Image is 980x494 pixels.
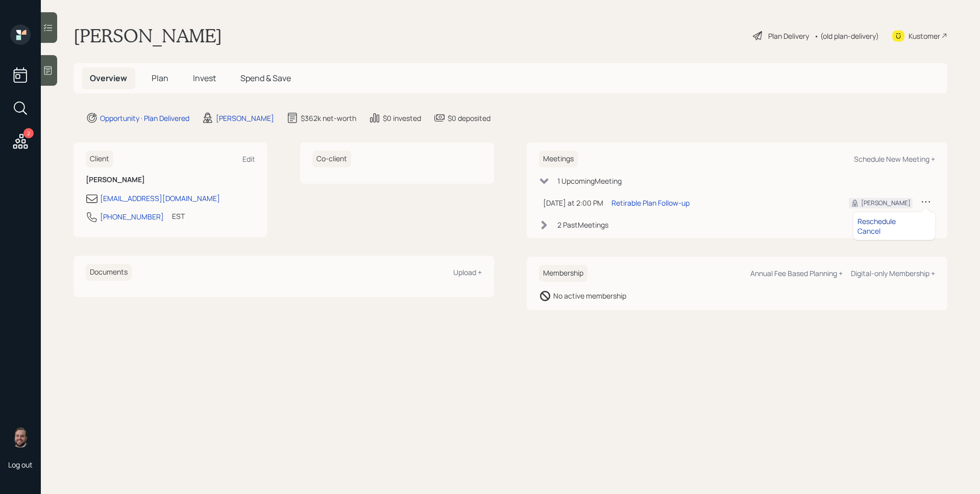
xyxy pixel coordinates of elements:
div: 2 [23,128,34,138]
div: Edit [242,154,255,164]
div: 1 Upcoming Meeting [557,176,622,186]
h6: Co-client [312,151,351,167]
div: $0 invested [383,113,421,123]
div: Upload + [453,267,482,277]
img: james-distasi-headshot.png [10,427,31,448]
div: Plan Delivery [768,31,809,41]
h6: Documents [86,264,132,281]
div: [DATE] at 2:00 PM [543,197,603,208]
div: [EMAIL_ADDRESS][DOMAIN_NAME] [100,193,220,204]
div: EST [172,211,185,221]
h1: [PERSON_NAME] [73,24,222,47]
div: [PHONE_NUMBER] [100,211,164,222]
span: Plan [152,72,168,84]
div: Schedule New Meeting + [854,154,935,164]
h6: [PERSON_NAME] [86,176,255,184]
h6: Meetings [539,151,578,167]
h6: Client [86,151,113,167]
div: Opportunity · Plan Delivered [100,113,189,123]
div: $0 deposited [448,113,491,123]
div: Retirable Plan Follow-up [611,197,690,208]
div: [PERSON_NAME] [216,113,274,123]
span: Spend & Save [240,72,291,84]
div: $362k net-worth [301,113,356,123]
div: Kustomer [909,31,940,41]
div: Digital-only Membership + [851,268,935,278]
div: [PERSON_NAME] [861,199,911,208]
div: Annual Fee Based Planning + [750,268,843,278]
span: Invest [193,72,216,84]
span: Overview [90,72,127,84]
div: Log out [8,460,33,470]
div: 2 Past Meeting s [557,219,608,230]
h6: Membership [539,265,587,282]
div: Reschedule [857,216,931,226]
div: Cancel [857,226,931,236]
div: • (old plan-delivery) [814,31,879,41]
div: No active membership [553,290,626,301]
